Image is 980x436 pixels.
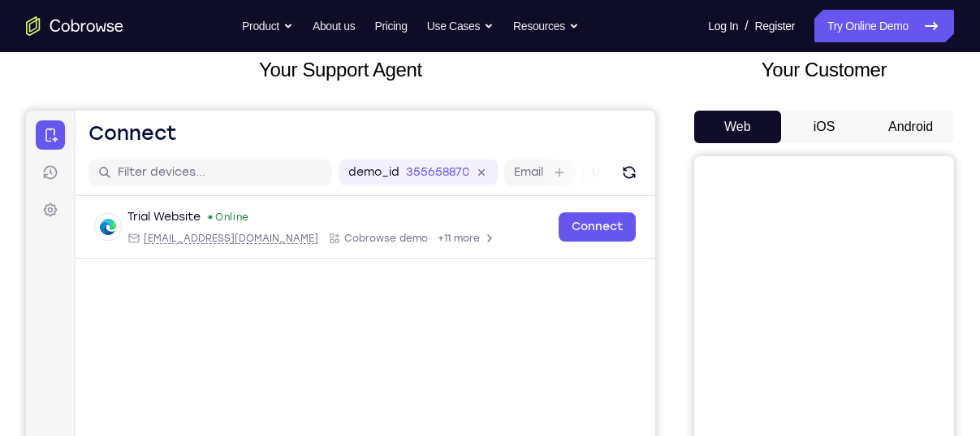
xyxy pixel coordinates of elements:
a: About us [313,10,355,42]
button: Use Cases [427,10,494,42]
div: Email [101,121,292,134]
a: Try Online Demo [814,10,954,42]
button: iOS [781,111,868,143]
span: +11 more [412,121,454,134]
button: Web [694,111,781,143]
span: Cobrowse demo [318,121,402,134]
span: web@example.com [118,121,292,134]
button: Product [242,10,293,42]
div: App [302,121,402,134]
h2: Your Customer [694,55,954,85]
a: Pricing [374,10,407,42]
a: Register [755,10,795,42]
button: Resources [513,10,579,42]
h2: Your Support Agent [26,55,655,85]
a: Log In [708,10,738,42]
button: Android [867,111,954,143]
span: / [745,16,748,36]
a: Connect [533,102,610,131]
a: Go to the home page [26,16,123,36]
